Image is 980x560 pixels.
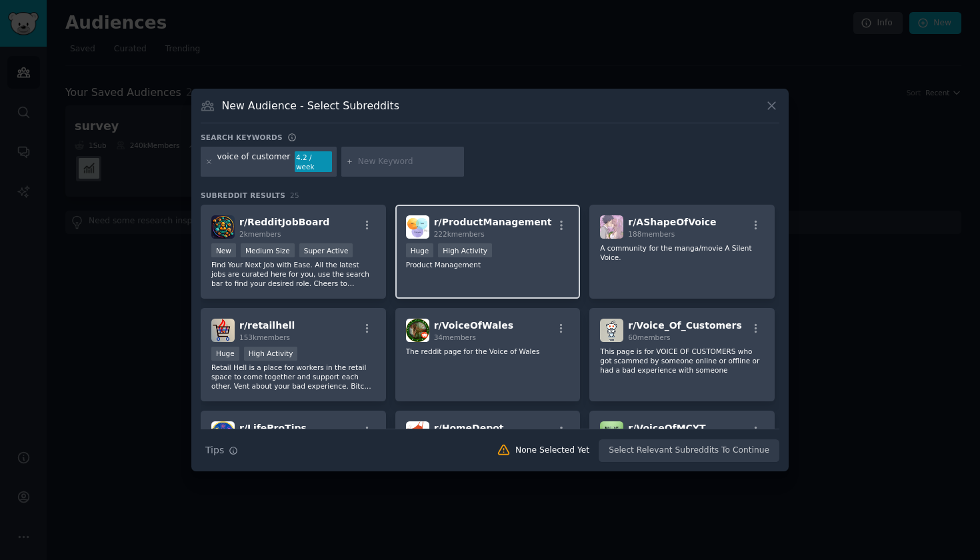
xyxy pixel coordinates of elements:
span: r/ ProductManagement [434,217,552,227]
span: r/ LifeProTips [239,423,307,433]
span: r/ VoiceOfMCYT [628,423,705,433]
div: New [211,243,236,257]
img: Voice_Of_Customers [600,319,623,342]
h3: New Audience - Select Subreddits [222,99,399,113]
div: None Selected Yet [515,445,589,457]
p: This page is for VOICE OF CUSTOMERS who got scammed by someone online or offline or had a bad exp... [600,347,764,375]
span: 60 members [628,333,670,341]
img: LifeProTips [211,421,235,445]
div: Huge [406,243,434,257]
h3: Search keywords [201,133,283,142]
img: ProductManagement [406,215,429,239]
span: r/ VoiceOfWales [434,320,513,331]
input: New Keyword [358,156,459,168]
span: r/ Voice_Of_Customers [628,320,742,331]
img: AShapeOfVoice [600,215,623,239]
span: 25 [290,191,299,199]
div: voice of customer [217,151,291,173]
span: r/ retailhell [239,320,295,331]
img: HomeDepot [406,421,429,445]
span: r/ HomeDepot [434,423,504,433]
div: High Activity [244,347,298,361]
p: A community for the manga/movie A Silent Voice. [600,243,764,262]
p: Product Management [406,260,570,269]
span: 222k members [434,230,485,238]
span: 2k members [239,230,281,238]
span: Subreddit Results [201,191,285,200]
div: High Activity [438,243,492,257]
img: VoiceOfMCYT [600,421,623,445]
p: Find Your Next Job with Ease. All the latest jobs are curated here for you, use the search bar to... [211,260,375,288]
p: The reddit page for the Voice of Wales [406,347,570,356]
div: Super Active [299,243,353,257]
img: retailhell [211,319,235,342]
span: Tips [205,443,224,457]
span: 153k members [239,333,290,341]
div: 4.2 / week [295,151,332,173]
span: 34 members [434,333,476,341]
img: RedditJobBoard [211,215,235,239]
span: 188 members [628,230,675,238]
span: r/ AShapeOfVoice [628,217,716,227]
div: Huge [211,347,239,361]
img: VoiceOfWales [406,319,429,342]
div: Medium Size [241,243,295,257]
p: Retail Hell is a place for workers in the retail space to come together and support each other. V... [211,363,375,391]
button: Tips [201,439,243,462]
span: r/ RedditJobBoard [239,217,329,227]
